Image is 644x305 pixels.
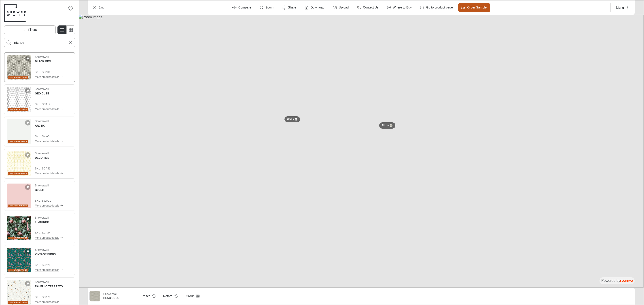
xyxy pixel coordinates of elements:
p: More product details [34,139,59,143]
button: No favorites [66,4,75,13]
span: 100% waterproof [8,268,27,271]
button: Contact Us [354,3,381,12]
span: SKU: SCA26 [34,263,63,267]
button: Upload a picture of your room [329,3,352,12]
p: More product details [34,107,59,111]
p: Download [310,5,324,9]
button: Cancel search [66,38,74,47]
span: SKU: SWA21 [34,198,63,202]
span: SKU: SWA01 [34,134,63,138]
button: Add ARCTIC to favorites [25,120,30,125]
button: More product details [34,267,63,272]
label: Upload [338,5,348,9]
button: Open the filters menu [4,25,55,34]
p: Showerwall [34,247,48,251]
p: More product details [34,235,59,239]
button: More product details [34,138,63,143]
button: Add DECO TILE to favorites [25,152,30,157]
button: Niche [379,122,395,128]
button: Order Sample [458,3,490,12]
div: See FLAMINGO in the room [4,213,75,242]
button: Exit [89,3,107,12]
h4: DECO TILE [34,155,49,159]
span: 100% waterproof [8,140,27,142]
p: More product details [34,300,59,304]
img: BLACK GEO. Link opens in a new window. [6,54,31,79]
button: Add FLAMINGO to favorites [25,216,30,221]
span: 100% waterproof [8,236,27,239]
p: Showerwall [34,87,48,91]
button: Show details for BLACK GEO [102,290,128,301]
p: Showerwall [34,151,48,155]
button: Share [278,3,299,12]
button: Search for products [4,38,13,47]
div: See ARCTIC in the room [4,116,75,146]
span: SKU: SCA01 [34,70,63,74]
p: Showerwall [103,292,117,296]
h4: FLAMINGO [34,220,49,224]
p: Showerwall [34,183,48,187]
p: Powered by [601,278,632,283]
img: GEO CUBE. Link opens in a new window. [6,87,31,111]
div: See BLACK GEO in the room [4,52,75,82]
p: Showerwall [34,54,48,58]
span: 100% waterproof [8,172,27,175]
p: More product details [34,267,59,272]
div: See DECO TILE in the room [4,148,75,178]
button: More product details [34,235,63,240]
button: More product details [34,299,63,304]
img: RAVELLO TERRAZZO. Link opens in a new window. [6,280,31,304]
span: 100% waterproof [8,301,27,303]
p: Zoom [265,5,273,9]
button: Zoom room image [256,3,277,12]
h4: RAVELLO TERRAZZO [34,284,62,288]
p: Filters [28,27,36,32]
button: More product details [34,106,63,111]
button: Go to product page [417,3,456,12]
button: Where to Buy [383,3,415,12]
button: Walls [284,116,300,122]
h4: VINTAGE BIRDS [34,252,55,256]
span: SKU: SCA24 [34,230,63,234]
p: Niche [382,123,389,127]
span: 100% waterproof [8,108,27,110]
input: Enter products to search for [14,39,65,46]
button: Switch to simple view [66,25,75,34]
button: Switch to detail view [57,25,66,34]
p: Showerwall [34,280,48,284]
span: 100% waterproof [8,75,27,78]
p: More product details [34,203,59,207]
p: Order Sample [467,5,486,9]
img: BLUSH. Link opens in a new window. [6,183,31,208]
a: Go to Showerwall's website. [4,4,25,21]
p: Where to Buy [392,5,411,9]
p: Compare [238,5,251,9]
button: More product details [34,203,63,208]
button: Add BLUSH to favorites [25,184,30,189]
button: Reset product [138,291,158,300]
h4: GEO CUBE [34,91,49,95]
p: More product details [34,75,59,79]
div: See VINTAGE BIRDS in the room [4,245,75,275]
img: roomvo_wordmark.svg [620,279,632,281]
span: SKU: SCA76 [34,295,63,299]
button: More actions [612,3,632,12]
h4: BLACK GEO [34,59,51,63]
button: Add VINTAGE BIRDS to favorites [25,248,30,254]
p: Showerwall [34,119,48,123]
p: Go to product page [426,5,452,9]
button: More product details [34,74,63,79]
span: 100% waterproof [8,204,27,207]
button: Add BLACK GEO to favorites [25,55,30,61]
p: Showerwall [34,215,48,219]
img: VINTAGE BIRDS. Link opens in a new window. [6,247,31,272]
button: More product details [34,171,63,175]
p: Share [287,5,296,9]
div: See BLUSH in the room [4,180,75,210]
div: Product List Mode Selector [57,25,75,34]
img: Room image [78,14,643,287]
h6: BLACK GEO [103,296,127,300]
button: Add RAVELLO TERRAZZO to favorites [25,280,30,286]
img: BLACK GEO [89,290,100,301]
h4: ARCTIC [34,123,44,127]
